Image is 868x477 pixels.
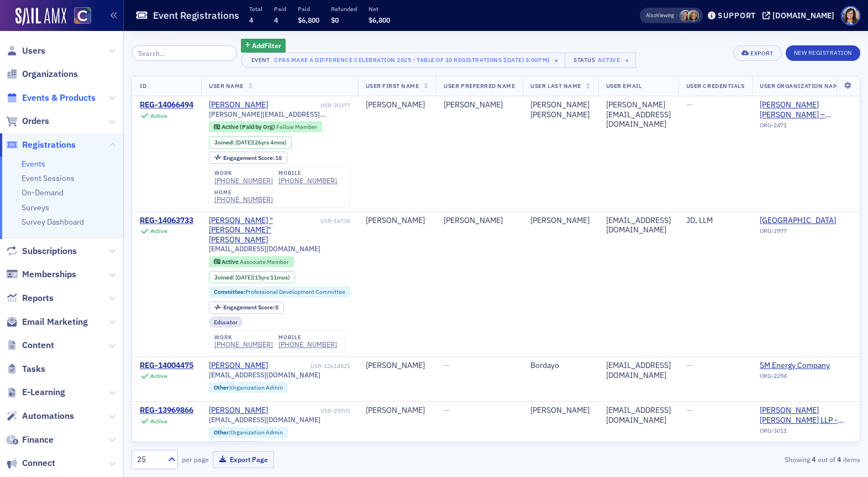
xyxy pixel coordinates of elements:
[278,334,337,341] div: mobile
[366,100,429,110] div: [PERSON_NAME]
[153,9,239,22] h1: Event Registrations
[214,189,273,196] div: home
[150,112,167,120] div: Active
[22,292,54,304] span: Reports
[622,55,632,65] span: ×
[298,5,319,13] p: Paid
[22,386,65,398] span: E-Learning
[760,361,860,371] span: SM Energy Company
[786,45,860,61] button: New Registration
[687,10,699,22] span: Lauren Standiford
[214,428,230,436] span: Other :
[274,54,550,65] div: CPAs Make a Difference Celebration 2025 - Table of 10 Registrations [[DATE] 5:00pm]
[606,216,671,235] div: [EMAIL_ADDRESS][DOMAIN_NAME]
[209,416,320,424] span: [EMAIL_ADDRESS][DOMAIN_NAME]
[6,363,45,375] a: Tasks
[209,406,268,416] div: [PERSON_NAME]
[366,361,429,371] div: [PERSON_NAME]
[22,115,49,127] span: Orders
[140,100,193,110] a: REG-14066494
[131,45,237,61] input: Search…
[331,5,357,13] p: Refunded
[841,6,860,25] span: Profile
[22,159,45,169] a: Events
[209,302,284,314] div: Engagement Score: 8
[209,427,288,438] div: Other:
[240,258,289,266] span: Associate Member
[6,434,54,446] a: Finance
[209,361,268,371] a: [PERSON_NAME]
[369,15,390,24] span: $6,800
[760,406,860,425] span: Eide Bailly LLP - Denver
[6,410,74,422] a: Automations
[209,216,318,245] div: [PERSON_NAME] "[PERSON_NAME]" [PERSON_NAME]
[209,82,244,90] span: User Name
[6,292,54,304] a: Reports
[22,92,96,104] span: Events & Products
[760,216,860,226] a: [GEOGRAPHIC_DATA]
[530,406,590,416] div: [PERSON_NAME]
[270,407,350,414] div: USR-25701
[606,100,671,129] div: [PERSON_NAME][EMAIL_ADDRESS][DOMAIN_NAME]
[750,50,773,56] div: Export
[6,92,96,104] a: Events & Products
[214,177,273,185] a: [PHONE_NUMBER]
[241,53,566,68] button: EventCPAs Make a Difference Celebration 2025 - Table of 10 Registrations [[DATE] 5:00pm]×
[209,317,243,328] div: Educator
[565,53,636,68] button: StatusActive×
[680,10,691,22] span: Tiffany Carson
[760,406,860,425] a: [PERSON_NAME] [PERSON_NAME] LLP - [GEOGRAPHIC_DATA]
[214,383,230,391] span: Other :
[686,82,744,90] span: User Credentials
[22,173,75,183] a: Event Sessions
[686,405,692,415] span: —
[270,102,350,109] div: USR-20377
[209,110,350,118] span: [PERSON_NAME][EMAIL_ADDRESS][DOMAIN_NAME]
[606,361,671,380] div: [EMAIL_ADDRESS][DOMAIN_NAME]
[6,386,65,398] a: E-Learning
[214,334,273,341] div: work
[320,217,350,225] div: USR-16738
[6,245,77,257] a: Subscriptions
[366,406,429,416] div: [PERSON_NAME]
[718,11,756,20] div: Support
[214,384,283,391] a: Other:Organization Admin
[249,56,272,64] div: Event
[209,441,264,452] div: Firm Dues Admin
[214,258,289,266] a: Active Associate Member
[214,195,273,204] a: [PHONE_NUMBER]
[214,170,273,177] div: work
[22,68,78,80] span: Organizations
[551,55,561,65] span: ×
[22,268,76,281] span: Memberships
[760,100,860,120] span: Plante Moran – Denver
[270,362,350,370] div: USR-12614821
[444,82,515,90] span: User Preferred Name
[835,454,843,464] strong: 4
[274,5,286,13] p: Paid
[686,100,692,110] span: —
[733,45,781,61] button: Export
[772,11,834,20] div: [DOMAIN_NAME]
[140,216,193,226] div: REG-14063733
[249,5,262,13] p: Total
[366,216,429,226] div: [PERSON_NAME]
[598,56,620,64] div: Active
[278,177,337,185] a: [PHONE_NUMBER]
[6,316,88,328] a: Email Marketing
[530,100,590,120] div: [PERSON_NAME] [PERSON_NAME]
[150,418,167,425] div: Active
[223,304,279,310] div: 8
[686,216,744,226] div: JD, LLM
[209,121,322,132] div: Active (Paid by Org): Active (Paid by Org): Fellow Member
[22,316,88,328] span: Email Marketing
[573,56,596,64] div: Status
[140,361,193,371] div: REG-14004475
[6,268,76,281] a: Memberships
[331,15,339,24] span: $0
[22,188,64,198] a: On-Demand
[249,15,253,24] span: 4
